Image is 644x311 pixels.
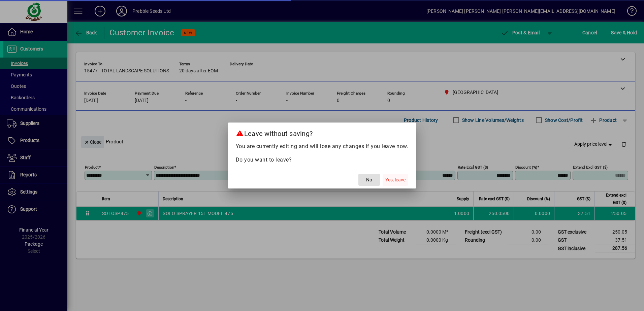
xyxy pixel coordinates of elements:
[358,174,380,186] button: No
[236,156,409,164] p: Do you want to leave?
[383,174,408,186] button: Yes, leave
[385,176,406,183] span: Yes, leave
[236,142,409,150] p: You are currently editing and will lose any changes if you leave now.
[366,176,372,183] span: No
[228,123,417,142] h2: Leave without saving?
